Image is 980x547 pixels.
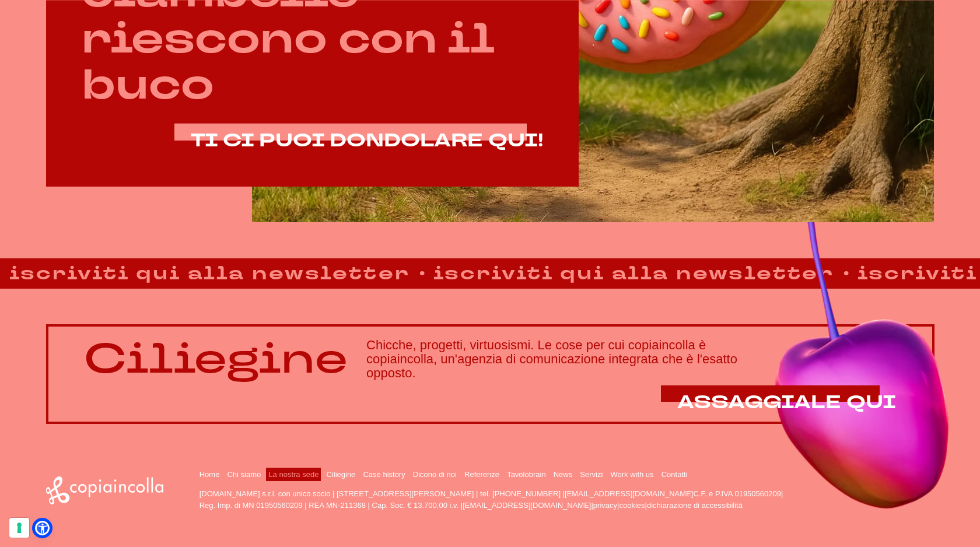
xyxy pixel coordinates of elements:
[199,470,220,479] a: Home
[84,336,348,382] p: Ciliegine
[565,489,693,498] a: [EMAIL_ADDRESS][DOMAIN_NAME]
[677,390,896,415] span: ASSAGGIALE QUI
[366,338,896,381] h3: Chicche, progetti, virtuosismi. Le cose per cui copiaincolla è copiaincolla, un'agenzia di comuni...
[268,470,318,479] a: La nostra sede
[463,501,591,510] a: [EMAIL_ADDRESS][DOMAIN_NAME]
[35,521,50,535] a: Open Accessibility Menu
[199,488,787,511] p: [DOMAIN_NAME] s.r.l. con unico socio | [STREET_ADDRESS][PERSON_NAME] | tel. [PHONE_NUMBER] | C.F....
[413,470,457,479] a: Dicono di noi
[326,470,355,479] a: Ciliegine
[227,470,261,479] a: Chi siamo
[554,470,573,479] a: News
[9,518,29,538] button: Le tue preferenze relative al consenso per le tecnologie di tracciamento
[593,501,617,510] a: privacy
[363,470,405,479] a: Case history
[661,470,688,479] a: Contatti
[580,470,603,479] a: Servizi
[677,392,896,412] a: ASSAGGIALE QUI
[507,470,546,479] a: Tavolobrain
[619,501,645,510] a: cookies
[647,501,743,510] a: dichiarazione di accessibilità
[191,130,543,150] a: TI CI PUOI DONDOLARE QUI!
[610,470,653,479] a: Work with us
[191,128,543,153] span: TI CI PUOI DONDOLARE QUI!
[464,470,499,479] a: Referenze
[372,260,792,287] strong: iscriviti qui alla newsletter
